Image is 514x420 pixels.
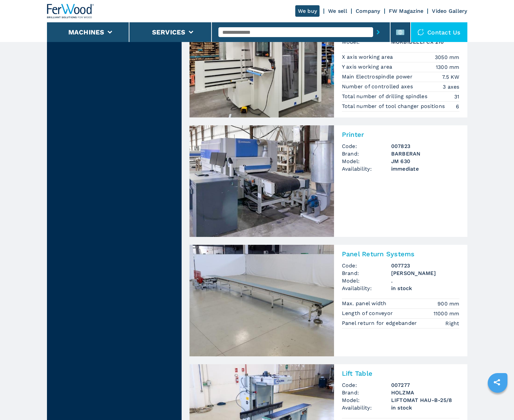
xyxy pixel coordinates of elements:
em: 1300 mm [436,63,459,71]
img: Ferwood [47,4,94,18]
a: Printer BARBERAN JM 630PrinterCode:007823Brand:BARBERANModel:JM 630Availability:immediate [190,125,467,237]
em: 6 [456,103,459,110]
a: We buy [295,5,320,17]
p: Number of controlled axes [342,83,415,90]
span: Availability: [342,404,391,411]
em: 900 mm [437,300,459,307]
h3: 007277 [391,381,459,389]
span: Availability: [342,165,391,173]
span: Availability: [342,284,391,292]
button: submit-button [373,25,383,40]
p: Max. panel width [342,300,388,307]
h2: Printer [342,131,459,138]
em: 3 axes [443,83,459,91]
a: sharethis [489,374,505,390]
em: 3050 mm [435,53,459,61]
span: Code: [342,381,391,389]
p: Length of conveyor [342,310,395,317]
em: 7.5 KW [442,73,459,81]
iframe: Chat [486,390,509,415]
h3: 007823 [391,142,459,150]
img: Printer BARBERAN JM 630 [190,125,334,237]
img: Contact us [417,29,424,35]
h3: 007723 [391,262,459,269]
p: Y axis working area [342,63,394,71]
em: Right [445,320,459,327]
em: 31 [454,93,459,100]
img: Vertical CNC Machine Centres SCM MORBIDELLI CX 210 [190,6,334,117]
span: Model: [342,277,391,284]
h2: Lift Table [342,369,459,377]
span: Code: [342,142,391,150]
a: Vertical CNC Machine Centres SCM MORBIDELLI CX 210007836Vertical CNC Machine CentresCode:007836Br... [190,6,467,117]
h3: JM 630 [391,157,459,165]
span: Brand: [342,389,391,396]
img: Panel Return Systems GELDMEIER . [190,245,334,356]
h3: LIFTOMAT HAU-B-25/8 [391,396,459,404]
p: Panel return for edgebander [342,320,419,327]
h3: BARBERAN [391,150,459,157]
a: We sell [328,8,347,14]
p: Main Electrospindle power [342,73,414,80]
span: Code: [342,262,391,269]
a: Video Gallery [432,8,467,14]
div: Contact us [411,22,467,42]
h3: HOLZMA [391,389,459,396]
em: 11000 mm [434,310,459,317]
span: Model: [342,396,391,404]
h3: . [391,277,459,284]
a: Panel Return Systems GELDMEIER .Panel Return SystemsCode:007723Brand:[PERSON_NAME]Model:.Availabi... [190,245,467,356]
span: Brand: [342,150,391,157]
a: Company [356,8,380,14]
span: Model: [342,157,391,165]
p: Total number of drilling spindles [342,93,429,100]
p: Total number of tool changer positions [342,103,447,110]
button: Machines [68,28,104,36]
span: immediate [391,165,459,173]
h3: [PERSON_NAME] [391,269,459,277]
p: X axis working area [342,53,395,61]
span: in stock [391,404,459,411]
span: in stock [391,284,459,292]
button: Services [152,28,186,36]
a: FW Magazine [389,8,424,14]
span: Brand: [342,269,391,277]
h2: Panel Return Systems [342,250,459,258]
